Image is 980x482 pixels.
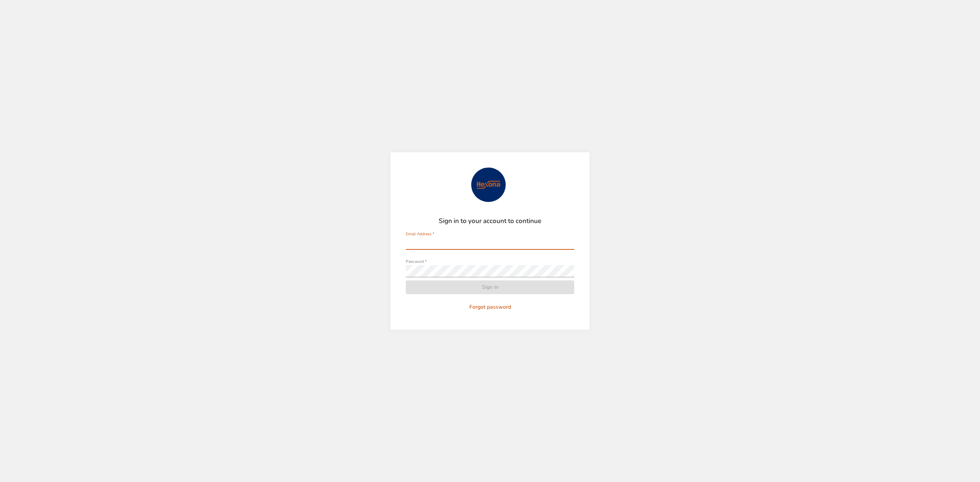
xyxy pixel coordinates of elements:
span: Forgot password [409,303,571,312]
label: Password [406,259,426,264]
img: Avatar [471,168,506,202]
h2: Sign in to your account to continue [406,217,574,225]
button: Forgot password [406,300,574,314]
label: Email Address [406,232,434,236]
